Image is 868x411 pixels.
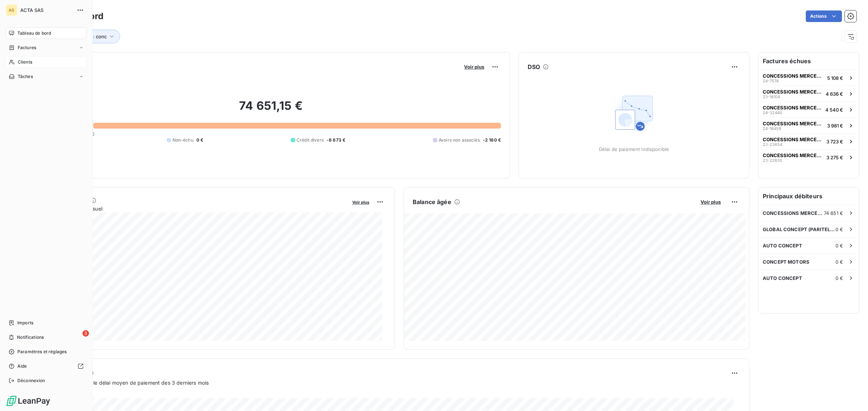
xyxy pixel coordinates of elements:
span: 23-18104 [763,95,780,99]
span: CONCESSIONS MERCEDES [763,152,824,158]
div: AS [6,4,17,16]
img: Empty state [611,90,657,136]
span: -2 160 € [483,137,501,143]
span: 74 651 € [824,210,843,216]
span: AUTO CONCEPT [763,275,802,281]
button: Voir plus [698,199,723,205]
span: Délai de paiement indisponible [599,146,669,152]
span: Notifications [17,334,44,341]
span: 0 € [196,137,203,143]
span: 23-22830 [763,158,782,163]
span: Prévisionnel basé sur le délai moyen de paiement des 3 derniers mois [41,379,209,386]
span: Voir plus [464,64,484,70]
span: 24-18459 [763,126,781,131]
span: 24-7574 [763,79,779,83]
button: CONCESSIONS MERCEDES23-181044 636 € [758,86,859,101]
span: AUTO CONCEPT [763,243,802,248]
span: 3 [82,330,89,337]
span: CONCESSIONS MERCEDES [763,137,824,142]
span: Chiffre d'affaires mensuel [41,205,347,212]
span: 0 € [835,259,843,265]
span: 4 540 € [825,107,843,113]
span: 23-23654 [763,142,782,147]
span: Tableau de bord [17,30,51,36]
button: Voir plus [350,199,371,205]
span: 0 € [835,243,843,248]
button: CONCESSIONS MERCEDES23-236543 723 € [758,133,859,149]
span: CONCESSIONS MERCEDES [763,210,824,216]
span: Tâches [18,73,33,80]
button: CONCESSIONS MERCEDES24-184593 981 € [758,117,859,133]
span: 3 275 € [826,155,843,160]
span: 0 [92,131,94,137]
span: Imports [17,320,33,326]
span: Avoirs non associés [439,137,480,143]
span: Clients [18,59,32,65]
span: CONCEPT MOTORS [763,259,809,265]
a: Aide [6,360,86,372]
button: CONCESSIONS MERCEDES23-228303 275 € [758,149,859,165]
iframe: Intercom live chat [843,386,861,404]
span: 3 723 € [826,139,843,144]
span: 0 € [835,275,843,281]
span: Aide [17,363,27,369]
span: CONCESSIONS MERCEDES [763,73,824,79]
h6: Principaux débiteurs [758,187,859,205]
span: Déconnexion [17,377,45,384]
span: Crédit divers [297,137,324,143]
span: 24-32440 [763,111,782,115]
span: Voir plus [701,199,721,205]
h6: DSO [528,62,540,71]
span: 0 € [835,226,843,232]
h2: 74 651,15 € [41,99,501,120]
span: Factures [18,44,36,51]
button: Client : conc [68,30,120,43]
span: Voir plus [352,200,369,205]
img: Logo LeanPay [6,395,51,407]
span: CONCESSIONS MERCEDES [763,105,822,111]
button: Actions [806,10,842,22]
span: -8 673 € [327,137,345,143]
button: CONCESSIONS MERCEDES24-324404 540 € [758,101,859,117]
h6: Balance âgée [413,198,451,206]
span: ACTA SAS [20,7,72,13]
span: 5 108 € [827,75,843,81]
h6: Factures échues [758,52,859,70]
span: 4 636 € [826,91,843,97]
button: CONCESSIONS MERCEDES24-75745 108 € [758,70,859,86]
span: CONCESSIONS MERCEDES [763,89,823,95]
span: GLOBAL CONCEPT (PARITEL) - (Contrat Easy - Théorème) [763,226,835,232]
span: 3 981 € [827,123,843,129]
button: Voir plus [462,64,486,70]
span: CONCESSIONS MERCEDES [763,121,824,126]
span: Paramètres et réglages [17,349,67,355]
span: Non-échu [173,137,193,143]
